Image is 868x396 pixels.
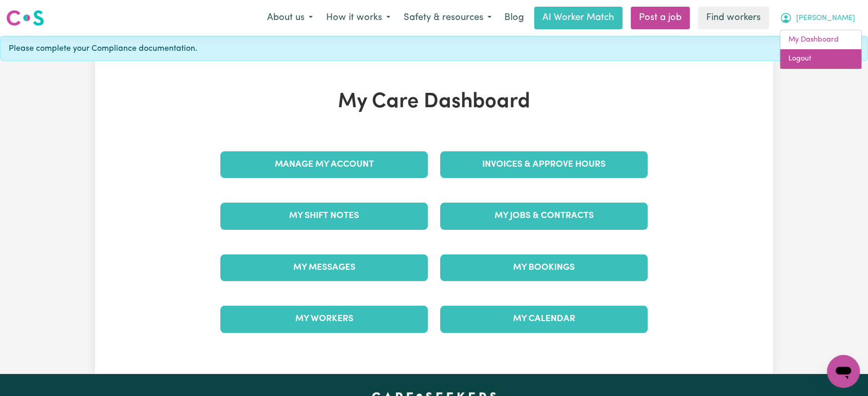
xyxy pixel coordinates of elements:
button: Safety & resources [397,7,498,29]
button: How it works [319,7,397,29]
button: About us [260,7,319,29]
a: My Messages [220,254,428,281]
a: Post a job [631,7,690,29]
h1: My Care Dashboard [214,90,654,114]
a: Find workers [698,7,769,29]
a: Invoices & Approve Hours [440,151,648,178]
a: My Bookings [440,254,648,281]
img: Careseekers logo [6,9,44,27]
a: Blog [498,7,530,29]
a: Logout [780,49,861,69]
a: Manage My Account [220,151,428,178]
span: [PERSON_NAME] [796,13,855,24]
a: My Workers [220,306,428,332]
a: Careseekers logo [6,6,44,30]
div: My Account [780,30,862,69]
a: My Calendar [440,306,648,332]
a: My Shift Notes [220,203,428,229]
a: My Dashboard [780,30,861,50]
iframe: Button to launch messaging window [827,355,860,388]
button: My Account [773,7,862,29]
span: Please complete your Compliance documentation. [9,43,197,55]
a: My Jobs & Contracts [440,203,648,229]
a: AI Worker Match [534,7,622,29]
